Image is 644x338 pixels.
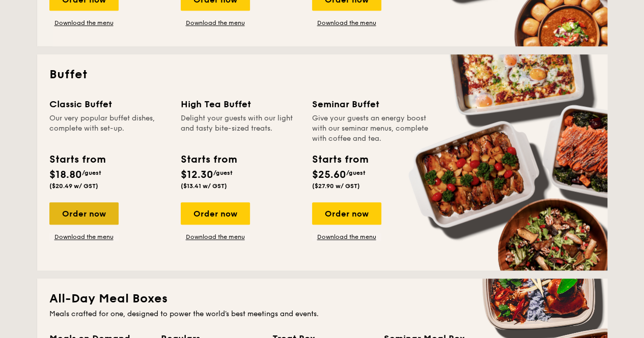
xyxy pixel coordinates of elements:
[181,19,250,27] a: Download the menu
[181,202,250,225] div: Order now
[49,291,595,307] h2: All-Day Meal Boxes
[49,19,119,27] a: Download the menu
[49,169,82,181] span: $18.80
[82,169,101,176] span: /guest
[49,309,595,319] div: Meals crafted for one, designed to power the world's best meetings and events.
[312,19,381,27] a: Download the menu
[181,152,236,167] div: Starts from
[312,182,360,190] span: ($27.90 w/ GST)
[49,202,119,225] div: Order now
[312,202,381,225] div: Order now
[49,152,105,167] div: Starts from
[49,182,98,190] span: ($20.49 w/ GST)
[312,97,431,111] div: Seminar Buffet
[49,67,595,83] h2: Buffet
[312,152,368,167] div: Starts from
[181,169,213,181] span: $12.30
[49,113,169,144] div: Our very popular buffet dishes, complete with set-up.
[312,113,431,144] div: Give your guests an energy boost with our seminar menus, complete with coffee and tea.
[49,233,119,241] a: Download the menu
[181,182,227,190] span: ($13.41 w/ GST)
[213,169,233,176] span: /guest
[181,97,300,111] div: High Tea Buffet
[49,97,169,111] div: Classic Buffet
[346,169,366,176] span: /guest
[181,113,300,144] div: Delight your guests with our light and tasty bite-sized treats.
[312,233,381,241] a: Download the menu
[181,233,250,241] a: Download the menu
[312,169,346,181] span: $25.60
